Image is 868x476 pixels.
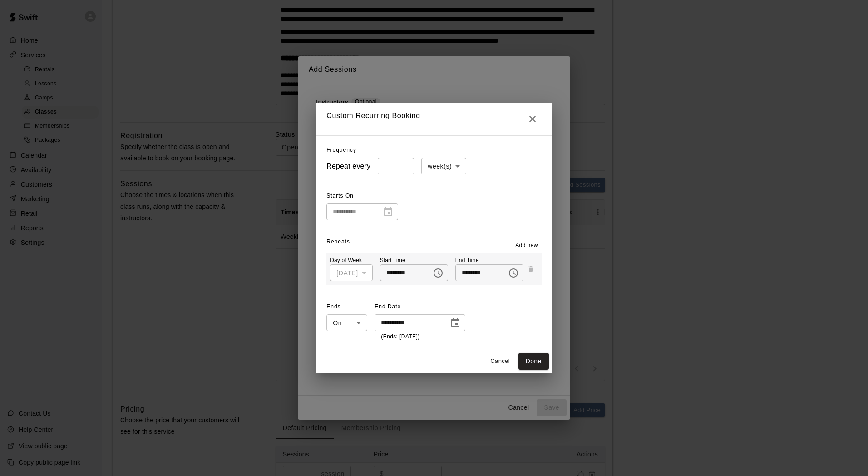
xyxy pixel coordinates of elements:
[512,238,542,253] button: Add new
[429,264,447,282] button: Choose time, selected time is 4:00 PM
[515,241,538,250] span: Add new
[421,158,466,174] div: week(s)
[518,353,549,370] button: Done
[326,160,370,173] h6: Repeat every
[446,314,464,332] button: Choose date, selected date is Oct 2, 2025
[326,314,367,331] div: On
[326,147,356,153] span: Frequency
[326,238,350,245] span: Repeats
[523,110,542,128] button: Close
[316,103,552,135] h2: Custom Recurring Booking
[330,257,372,264] p: Day of Week
[504,264,523,282] button: Choose time, selected time is 5:00 PM
[381,332,459,342] p: (Ends: [DATE])
[486,354,515,368] button: Cancel
[375,300,465,314] span: End Date
[326,300,367,314] span: Ends
[455,257,523,264] p: End Time
[326,189,398,203] span: Starts On
[380,257,448,264] p: Start Time
[330,264,372,281] div: [DATE]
